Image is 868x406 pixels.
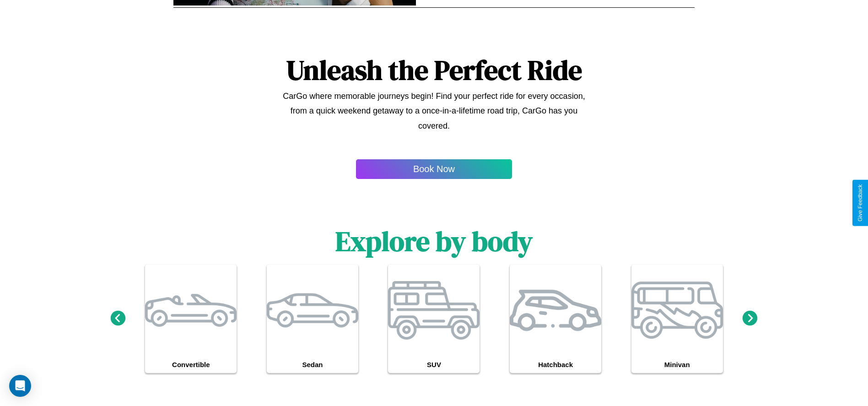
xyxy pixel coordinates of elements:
h4: Minivan [631,356,723,373]
div: Open Intercom Messenger [9,375,31,397]
p: CarGo where memorable journeys begin! Find your perfect ride for every occasion, from a quick wee... [278,89,590,133]
h4: Convertible [145,356,237,373]
button: Book Now [356,159,512,179]
h4: Sedan [267,356,358,373]
h1: Explore by body [335,222,533,260]
div: Give Feedback [857,184,863,222]
h4: SUV [388,356,480,373]
h1: Unleash the Perfect Ride [286,51,582,89]
h4: Hatchback [510,356,601,373]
